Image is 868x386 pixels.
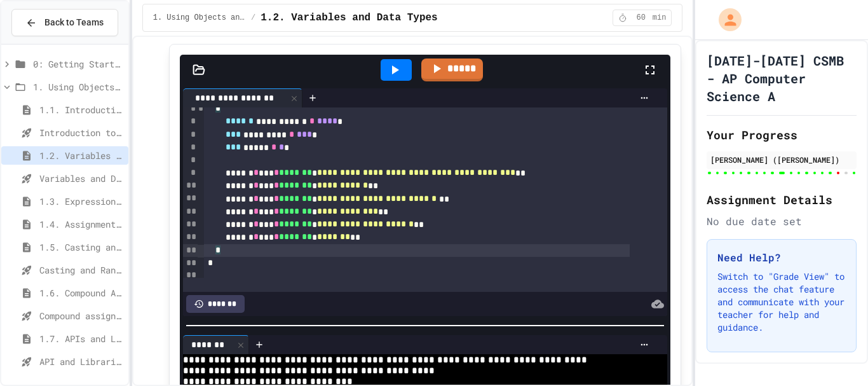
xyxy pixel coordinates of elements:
button: Back to Teams [11,9,118,36]
span: 1.1. Introduction to Algorithms, Programming, and Compilers [39,103,123,116]
span: 1. Using Objects and Methods [153,13,246,23]
span: 1.4. Assignment and Input [39,217,123,231]
span: / [251,13,255,23]
span: API and Libraries - Topic 1.7 [39,355,123,368]
span: Compound assignment operators - Quiz [39,309,123,322]
span: 1.3. Expressions and Output [New] [39,195,123,208]
h2: Assignment Details [707,191,857,209]
span: Variables and Data Types - Quiz [39,172,123,185]
p: Switch to "Grade View" to access the chat feature and communicate with your teacher for help and ... [717,270,846,334]
div: No due date set [707,214,857,229]
h1: [DATE]-[DATE] CSMB - AP Computer Science A [707,52,857,105]
span: Back to Teams [44,16,104,29]
span: 1.2. Variables and Data Types [261,10,437,25]
div: [PERSON_NAME] ([PERSON_NAME]) [710,154,853,165]
span: 0: Getting Started [33,57,123,71]
span: Casting and Ranges of variables - Quiz [39,263,123,277]
span: 1.5. Casting and Ranges of Values [39,240,123,254]
span: 60 [631,13,651,23]
h2: Your Progress [707,126,857,144]
span: 1.6. Compound Assignment Operators [39,286,123,300]
span: Introduction to Algorithms, Programming, and Compilers [39,126,123,139]
span: 1.2. Variables and Data Types [39,149,123,162]
div: My Account [705,5,745,34]
span: 1. Using Objects and Methods [33,80,123,93]
span: min [653,13,667,23]
h3: Need Help? [717,250,846,265]
span: 1.7. APIs and Libraries [39,332,123,345]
